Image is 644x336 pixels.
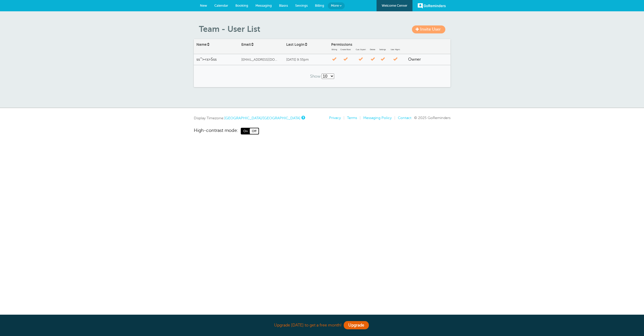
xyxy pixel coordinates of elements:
[286,42,308,47] a: Last Login
[241,42,254,47] a: Email
[378,49,388,51] span: Settings
[310,74,321,79] span: Show
[295,4,308,7] span: Settings
[301,116,304,119] a: This is the timezone being used to display dates and times to you on this device. Click the timez...
[241,128,250,134] span: On
[286,58,309,61] span: [DATE] 9:55pm
[341,116,344,120] li: |
[329,116,341,120] a: Privacy
[328,2,345,9] a: More
[214,4,228,7] span: Calendar
[344,321,369,329] a: Upgrade
[235,4,248,7] span: Booking
[239,55,284,64] a: [EMAIL_ADDRESS][DOMAIN_NAME]
[331,49,338,51] span: Billing
[363,116,392,120] a: Messaging Policy
[196,42,210,47] a: Name
[199,24,450,34] h1: Team - User List
[347,116,357,120] a: Terms
[284,55,329,65] a: [DATE] 9:55pm
[196,57,236,62] h4: ss'"><s>Sss
[194,128,238,134] span: High-contrast mode:
[369,49,377,51] span: Delete
[194,320,450,331] div: Upgrade [DATE] to get a free month!
[200,4,207,7] span: New
[194,128,450,134] a: High-contrast mode: On Off
[241,58,280,62] span: [EMAIL_ADDRESS][DOMAIN_NAME]
[420,27,441,32] span: Invite User
[412,25,445,33] a: Invite User
[408,57,421,62] span: Owner
[194,116,304,120] div: Display Timezone:
[414,116,450,120] span: © 2025 GoReminders
[398,116,411,120] a: Contact
[279,4,288,7] span: Blasts
[250,128,258,134] span: Off
[224,116,300,120] a: [GEOGRAPHIC_DATA]/[GEOGRAPHIC_DATA]
[329,40,406,54] div: Permissions
[392,116,395,120] li: |
[339,49,353,51] span: Create Blast
[357,116,361,120] li: |
[389,49,402,51] span: User Mgmt
[331,4,339,7] span: More
[354,49,368,51] span: Cust. Export
[315,4,324,7] span: Billing
[194,55,239,65] a: ss'"><s>Sss
[255,4,272,7] span: Messaging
